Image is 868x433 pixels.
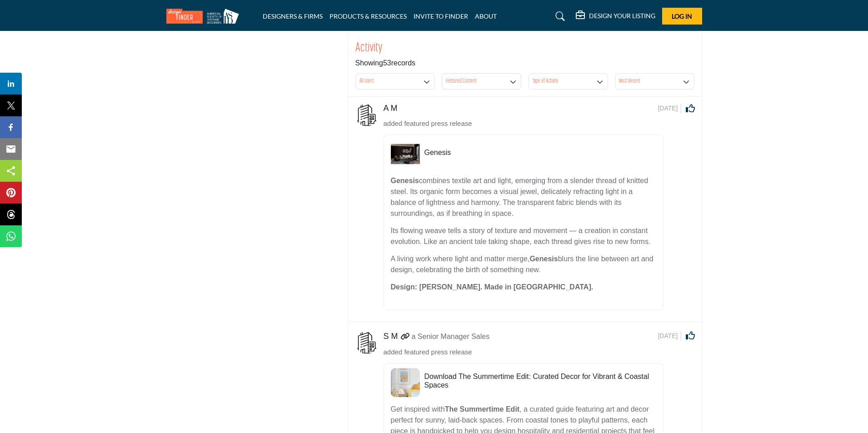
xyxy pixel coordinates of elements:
[263,12,323,20] a: DESIGNERS & FIRMS
[589,12,655,20] h5: DESIGN YOUR LISTING
[615,73,694,90] button: Most Recent
[391,225,657,247] p: Its flowing weave tells a story of texture and movement — a creation in constant evolution. Like ...
[329,12,407,20] a: PRODUCTS & RESOURCES
[686,104,695,113] i: Click to Like this activity
[475,12,497,20] a: ABOUT
[658,331,681,341] span: [DATE]
[547,9,571,24] a: Search
[529,73,608,90] button: Type of Activity
[619,77,640,85] h3: Most Recent
[412,331,490,342] p: a Senior Manager Sales
[662,8,702,25] button: Log In
[384,130,695,315] a: genesis image Genesis Genesiscombines textile art and light, emerging from a slender thread of kn...
[355,39,383,58] h2: Activity
[391,177,419,184] strong: Genesis
[576,11,655,22] div: DESIGN YOUR LISTING
[529,255,558,263] strong: Genesis
[424,148,657,157] h5: Genesis
[445,405,519,413] strong: The Summertime Edit
[391,175,657,219] p: combines textile art and light, emerging from a slender thread of knitted steel. Its organic form...
[424,372,657,389] h5: Download The Summertime Edit: Curated Decor for Vibrant & Coastal Spaces
[414,12,468,20] a: INVITE TO FINDER
[384,332,398,342] h5: S M
[383,59,391,67] span: 53
[391,139,420,169] img: genesis image
[391,368,420,397] img: download-the-summertime-edit-curated-decor-for-vibrant-coastal-spaces image
[442,73,521,90] button: Featured Content
[446,77,477,85] h3: Featured Content
[384,104,398,114] h5: A M
[359,77,374,85] h3: All Users
[672,12,692,20] span: Log In
[166,9,244,24] img: Site Logo
[686,331,695,340] i: Click to Like this activity
[355,58,416,69] span: Showing records
[384,119,472,127] span: added featured press release
[391,254,657,275] p: A living work where light and matter merge, blurs the line between art and design, celebrating th...
[658,104,681,113] span: [DATE]
[533,77,558,85] h3: Type of Activity
[384,348,472,356] span: added featured press release
[400,331,409,342] a: Link of redirect to contact profile URL
[355,73,435,90] button: All Users
[391,283,594,291] strong: Design: [PERSON_NAME]. Made in [GEOGRAPHIC_DATA].
[355,331,378,354] img: avtar-image
[355,104,378,126] img: avtar-image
